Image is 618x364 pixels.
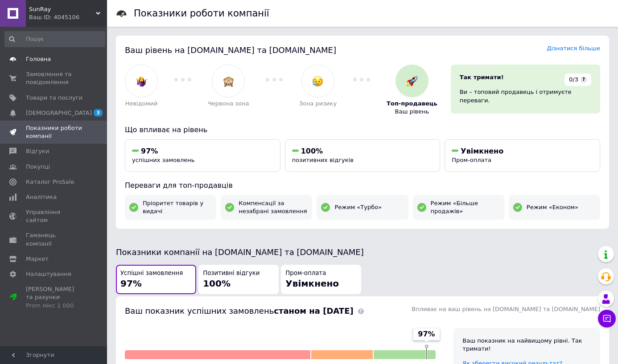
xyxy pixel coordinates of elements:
[29,5,96,13] span: SunRay
[26,208,82,224] span: Управління сайтом
[285,269,326,278] span: Пром-оплата
[281,265,361,295] button: Пром-оплатаУвімкнено
[461,147,503,155] span: Увімкнено
[26,147,49,155] span: Відгуки
[203,269,260,278] span: Позитивні відгуки
[547,45,600,52] a: Дізнатися більше
[125,139,280,172] button: 97%успішних замовлень
[125,45,336,55] span: Ваш рівень на [DOMAIN_NAME] та [DOMAIN_NAME]
[116,247,364,257] span: Показники компанії на [DOMAIN_NAME] та [DOMAIN_NAME]
[120,278,142,289] span: 97%
[312,76,323,87] img: :disappointed_relieved:
[26,70,82,86] span: Замовлення та повідомлення
[26,231,82,247] span: Гаманець компанії
[26,94,82,102] span: Товари та послуги
[406,76,417,87] img: :rocket:
[120,269,183,278] span: Успішні замовлення
[26,302,82,310] div: Prom мікс 1 000
[460,74,504,81] span: Так тримати!
[462,337,591,353] div: Ваш показник на найвищому рівні. Так тримати!
[460,88,591,104] div: Ви – топовий продавець і отримуєте переваги.
[445,139,600,172] button: УвімкненоПром-оплата
[581,77,587,83] span: ?
[208,100,249,108] span: Червона зона
[274,306,353,315] b: станом на [DATE]
[94,109,103,117] span: 3
[387,100,437,108] span: Топ-продавець
[26,55,51,63] span: Головна
[134,8,269,19] h1: Показники роботи компанії
[431,199,500,215] span: Режим «Більше продажів»
[203,278,231,289] span: 100%
[26,193,57,201] span: Аналітика
[143,199,212,215] span: Пріоритет товарів у видачі
[26,124,82,140] span: Показники роботи компанії
[116,265,196,295] button: Успішні замовлення97%
[334,203,382,211] span: Режим «Турбо»
[299,100,337,108] span: Зона ризику
[4,31,105,47] input: Пошук
[141,147,158,155] span: 97%
[292,157,354,163] span: позитивних відгуків
[223,76,234,87] img: :see_no_evil:
[125,306,354,315] span: Ваш показник успішних замовлень
[527,203,578,211] span: Режим «Економ»
[26,255,49,263] span: Маркет
[239,199,308,215] span: Компенсації за незабрані замовлення
[26,178,74,186] span: Каталог ProSale
[125,125,207,134] span: Що впливає на рівень
[26,270,71,278] span: Налаштування
[26,163,50,171] span: Покупці
[285,278,339,289] span: Увімкнено
[395,108,429,116] span: Ваш рівень
[301,147,323,155] span: 100%
[125,181,233,190] span: Переваги для топ-продавців
[285,139,441,172] button: 100%позитивних відгуків
[136,76,147,87] img: :woman-shrugging:
[29,13,107,21] div: Ваш ID: 4045106
[132,157,194,163] span: успішних замовлень
[598,310,616,328] button: Чат з покупцем
[26,109,92,117] span: [DEMOGRAPHIC_DATA]
[412,306,600,312] span: Впливає на ваш рівень на [DOMAIN_NAME] та [DOMAIN_NAME]
[125,100,158,108] span: Невідомий
[452,157,491,163] span: Пром-оплата
[564,73,591,86] div: 0/3
[26,285,82,310] span: [PERSON_NAME] та рахунки
[418,329,435,339] span: 97%
[198,265,279,295] button: Позитивні відгуки100%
